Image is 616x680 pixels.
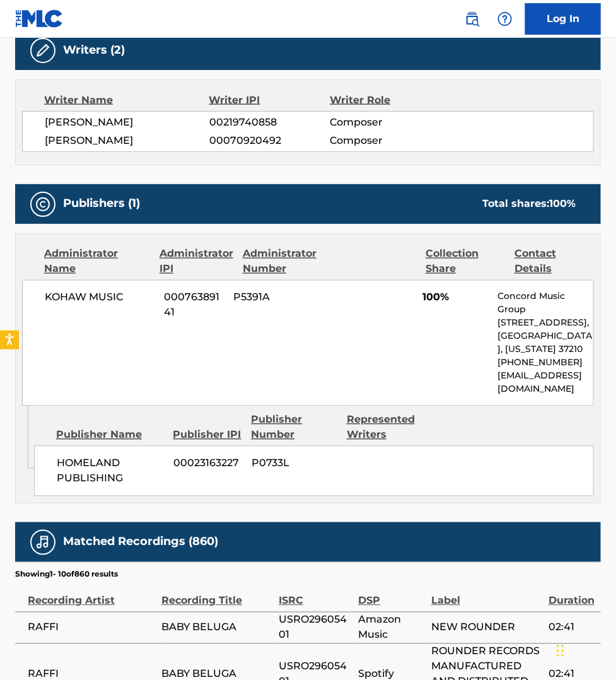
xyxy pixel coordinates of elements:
[44,247,150,277] div: Administrator Name
[45,290,154,305] span: KOHAW MUSIC
[330,133,439,148] span: Composer
[525,3,601,35] a: Log In
[173,456,241,471] span: 00023163227
[160,247,233,277] div: Administrator IPI
[347,413,433,443] div: Represented Writers
[63,197,140,211] h5: Publishers (1)
[549,620,595,635] span: 02:41
[553,619,616,680] iframe: Chat Widget
[35,197,50,212] img: Publishers
[173,428,242,443] div: Publisher IPI
[497,11,513,26] img: help
[358,580,425,609] div: DSP
[161,580,272,609] div: Recording Title
[35,43,50,58] img: Writers
[251,413,337,443] div: Publisher Number
[15,569,118,580] p: Showing 1 - 10 of 860 results
[209,133,330,148] span: 00070920492
[426,247,505,277] div: Collection Share
[63,535,218,549] h5: Matched Recordings (860)
[549,580,595,609] div: Duration
[161,620,272,635] span: BABY BELUGA
[45,133,209,148] span: [PERSON_NAME]
[514,247,594,277] div: Contact Details
[549,198,576,210] span: 100 %
[57,456,164,486] span: HOMELAND PUBLISHING
[482,197,576,212] div: Total shares:
[44,93,209,108] div: Writer Name
[243,247,322,277] div: Administrator Number
[460,6,485,32] a: Public Search
[492,6,518,32] div: Help
[279,613,352,643] span: USRO29605401
[422,290,488,305] span: 100%
[234,290,317,305] span: P5391A
[330,93,439,108] div: Writer Role
[209,93,330,108] div: Writer IPI
[557,632,564,670] div: Drag
[465,11,480,26] img: search
[279,580,352,609] div: ISRC
[164,290,224,320] span: 00076389141
[45,115,209,130] span: [PERSON_NAME]
[498,330,593,356] p: [GEOGRAPHIC_DATA], [US_STATE] 37210
[330,115,439,130] span: Composer
[209,115,330,130] span: 00219740858
[28,580,155,609] div: Recording Artist
[498,356,593,370] p: [PHONE_NUMBER]
[252,456,337,471] span: P0733L
[56,428,164,443] div: Publisher Name
[63,43,125,57] h5: Writers (2)
[15,9,64,28] img: MLC Logo
[28,620,155,635] span: RAFFI
[498,317,593,330] p: [STREET_ADDRESS],
[498,290,593,317] p: Concord Music Group
[358,613,425,643] span: Amazon Music
[35,535,50,550] img: Matched Recordings
[431,620,542,635] span: NEW ROUNDER
[498,370,593,396] p: [EMAIL_ADDRESS][DOMAIN_NAME]
[431,580,542,609] div: Label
